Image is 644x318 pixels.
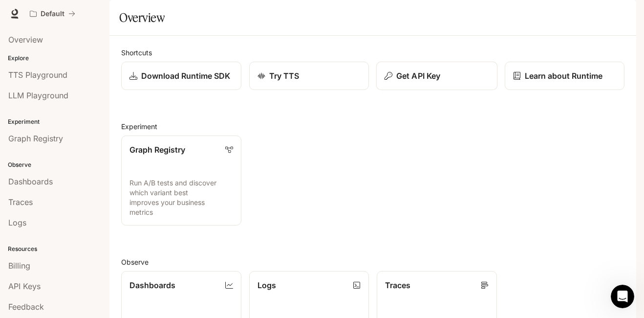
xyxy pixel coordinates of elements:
p: Graph Registry [129,144,185,156]
p: Get API Key [396,70,440,82]
p: Traces [385,279,410,291]
p: Try TTS [269,70,299,82]
p: Dashboards [129,279,175,291]
p: Default [41,10,64,18]
p: Logs [258,279,276,291]
a: Download Runtime SDK [121,62,241,90]
button: All workspaces [25,4,80,23]
h2: Experiment [121,121,624,132]
p: Learn about Runtime [525,70,602,82]
h2: Shortcuts [121,47,624,58]
a: Learn about Runtime [505,62,625,90]
iframe: Intercom live chat [611,285,634,308]
button: Get API Key [376,62,497,91]
p: Run A/B tests and discover which variant best improves your business metrics [129,178,233,217]
a: Graph RegistryRun A/B tests and discover which variant best improves your business metrics [121,136,241,226]
h2: Observe [121,257,624,267]
p: Download Runtime SDK [141,70,230,82]
h1: Overview [119,8,165,27]
a: Try TTS [249,62,369,90]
